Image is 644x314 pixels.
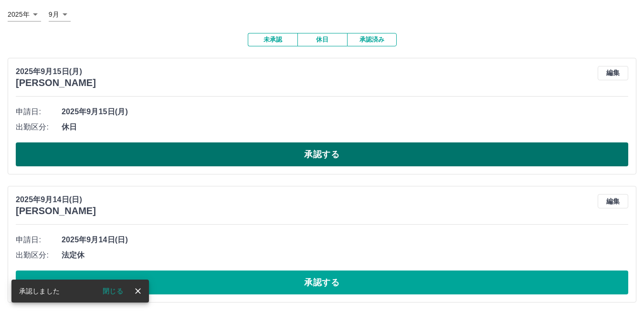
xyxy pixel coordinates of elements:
div: 2025年 [8,8,41,22]
button: 承認する [16,142,628,166]
p: 2025年9月14日(日) [16,194,96,206]
span: 申請日: [16,234,62,246]
h3: [PERSON_NAME] [16,77,96,88]
h3: [PERSON_NAME] [16,206,96,217]
button: 承認済み [347,33,397,46]
span: 2025年9月15日(月) [62,106,628,118]
button: 編集 [598,194,628,208]
span: 休日 [62,121,628,133]
button: close [131,284,145,298]
span: 出勤区分: [16,249,62,261]
span: 法定休 [62,249,628,261]
button: 承認する [16,271,628,294]
span: 2025年9月14日(日) [62,234,628,246]
button: 編集 [598,66,628,80]
div: 9月 [49,8,71,22]
button: 閉じる [95,284,131,298]
div: 承認しました [19,282,60,300]
span: 出勤区分: [16,121,62,133]
button: 休日 [297,33,347,46]
button: 未承認 [248,33,297,46]
p: 2025年9月15日(月) [16,66,96,77]
span: 申請日: [16,106,62,118]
